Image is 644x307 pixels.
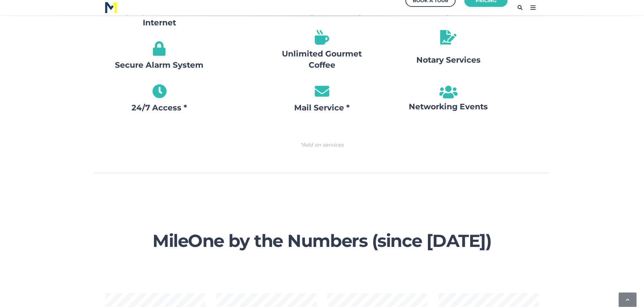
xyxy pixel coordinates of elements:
[105,2,117,13] img: M1 Logo - Blue Letters - for Light Backgrounds-2
[268,102,376,114] h4: Mail Service *
[268,48,376,71] h4: Unlimited Gourmet Coffee
[105,59,214,71] h4: Secure Alarm System
[300,142,344,148] em: *Add on services
[394,48,503,72] h4: Notary Services
[394,103,503,111] h4: Networking Events
[105,231,539,251] h2: MileOne by the Numbers (since [DATE])
[105,102,214,114] h4: 24/7 Access *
